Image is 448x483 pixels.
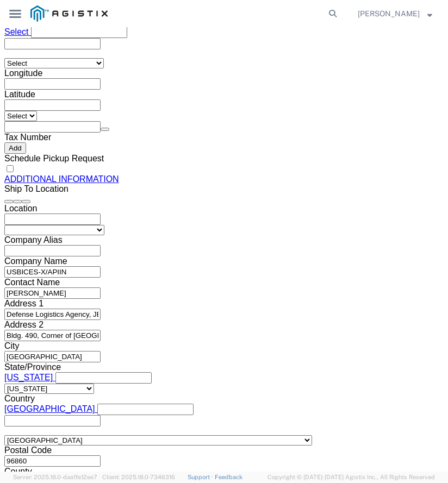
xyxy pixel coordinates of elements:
img: logo [30,5,108,22]
span: Nicholas Blandy [358,8,420,20]
a: Feedback [215,474,242,480]
span: Client: 2025.18.0-7346316 [102,474,175,480]
button: [PERSON_NAME] [357,7,433,20]
span: Server: 2025.18.0-daa1fe12ee7 [13,474,97,480]
a: Support [188,474,215,480]
span: Copyright © [DATE]-[DATE] Agistix Inc., All Rights Reserved [267,473,435,482]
